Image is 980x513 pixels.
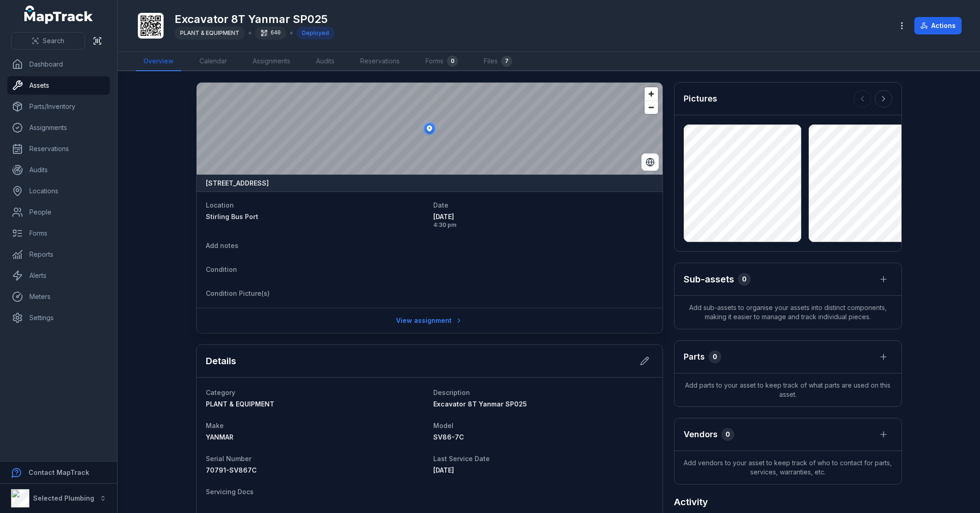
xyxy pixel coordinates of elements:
a: Parts/Inventory [7,97,110,116]
span: Add vendors to your asset to keep track of who to contact for parts, services, warranties, etc. [674,451,901,484]
span: Condition [206,265,237,273]
span: Category [206,389,235,396]
a: Calendar [192,52,234,71]
a: Reservations [7,140,110,158]
a: Locations [7,182,110,200]
a: Files7 [476,52,520,71]
time: 9/23/2025, 4:30:57 PM [433,212,653,229]
a: MapTrack [24,6,93,24]
span: Search [43,36,64,45]
strong: Selected Plumbing [33,494,94,502]
span: 70791-SV867C [206,466,257,474]
div: 640 [255,27,286,39]
span: Servicing Docs [206,488,254,496]
button: Switch to Satellite View [641,153,659,171]
a: Audits [309,52,342,71]
span: Add parts to your asset to keep track of what parts are used on this asset. [674,373,901,406]
div: 0 [708,350,721,363]
time: 6/6/2025, 12:00:00 AM [433,466,454,474]
span: Serial Number [206,455,251,462]
span: Add sub-assets to organise your assets into distinct components, making it easier to manage and t... [674,296,901,329]
span: Condition Picture(s) [206,289,270,297]
a: Settings [7,309,110,327]
span: Description [433,389,470,396]
span: Location [206,201,234,209]
a: Forms0 [418,52,465,71]
a: View assignment [390,312,469,329]
a: Assignments [245,52,298,71]
h2: Details [206,355,236,367]
div: 0 [721,428,734,441]
a: Overview [136,52,181,71]
a: Meters [7,288,110,306]
h3: Pictures [684,92,717,105]
span: 4:30 pm [433,221,653,229]
button: Actions [914,17,962,34]
span: Last Service Date [433,455,490,462]
span: Stirling Bus Port [206,213,258,220]
span: YANMAR [206,433,233,441]
span: Date [433,201,448,209]
a: Alerts [7,266,110,285]
span: Model [433,422,453,429]
a: Reservations [353,52,407,71]
a: Dashboard [7,55,110,73]
a: Forms [7,224,110,242]
a: People [7,203,110,221]
a: Audits [7,161,110,179]
span: Add notes [206,242,238,249]
a: Reports [7,245,110,264]
a: Assets [7,76,110,95]
span: [DATE] [433,212,653,221]
a: Assignments [7,118,110,137]
h3: Parts [684,350,705,363]
div: 0 [738,273,751,286]
span: [DATE] [433,466,454,474]
h3: Vendors [684,428,718,441]
span: PLANT & EQUIPMENT [180,29,239,36]
button: Search [11,32,85,50]
button: Zoom out [645,101,658,114]
strong: Contact MapTrack [28,468,89,476]
h2: Activity [674,496,708,508]
strong: [STREET_ADDRESS] [206,179,269,188]
canvas: Map [197,83,663,175]
span: SV86-7C [433,433,464,441]
h2: Sub-assets [684,273,734,286]
a: Stirling Bus Port [206,212,426,221]
span: Excavator 8T Yanmar SP025 [433,400,527,408]
button: Zoom in [645,87,658,101]
div: 0 [447,56,458,67]
div: 7 [501,56,512,67]
div: Deployed [296,27,334,39]
span: PLANT & EQUIPMENT [206,400,274,408]
h1: Excavator 8T Yanmar SP025 [175,12,334,27]
span: Make [206,422,224,429]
